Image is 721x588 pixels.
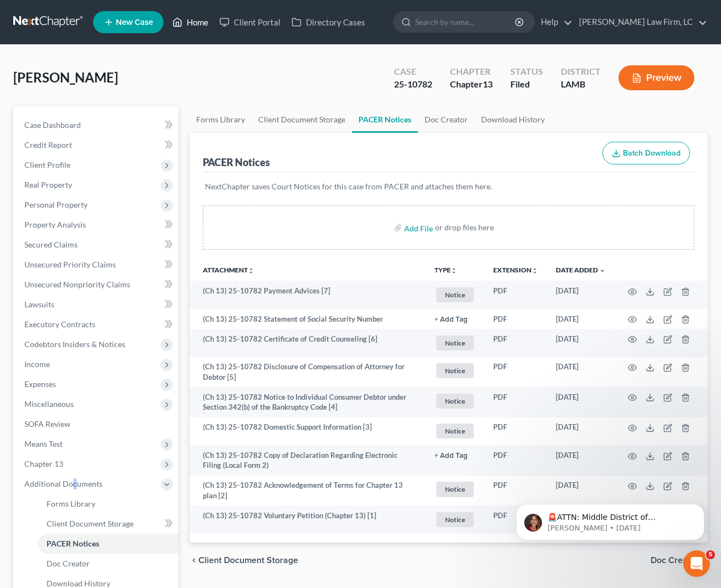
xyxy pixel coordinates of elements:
[16,215,178,235] a: Property Analysis
[167,12,214,32] a: Home
[16,275,178,295] a: Unsecured Nonpriority Claims
[394,65,432,78] div: Case
[510,78,543,91] div: Filed
[203,266,254,274] a: Attachmentunfold_more
[16,314,178,334] a: Executory Contracts
[531,267,538,274] i: unfold_more
[499,481,721,558] iframe: Intercom notifications message
[24,120,81,130] span: Case Dashboard
[484,476,547,506] td: PDF
[47,559,90,568] span: Doc Creator
[13,69,118,85] span: [PERSON_NAME]
[24,479,103,488] span: Additional Documents
[510,65,543,78] div: Status
[16,295,178,314] a: Lawsuits
[436,287,474,302] span: Notice
[484,387,547,417] td: PDF
[38,534,178,554] a: PACER Notices
[484,445,547,476] td: PDF
[451,267,457,274] i: unfold_more
[24,200,88,209] span: Personal Property
[190,106,252,133] a: Forms Library
[116,18,153,27] span: New Case
[435,222,494,233] div: or drop files here
[352,106,418,133] a: PACER Notices
[599,267,606,274] i: expand_more
[623,148,681,158] span: Batch Download
[434,392,475,410] a: Notice
[434,267,457,274] button: TYPEunfold_more
[190,417,426,446] td: (Ch 13) 25-10782 Domestic Support Information [3]
[24,339,125,349] span: Codebtors Insiders & Notices
[434,334,475,352] a: Notice
[38,514,178,534] a: Client Document Storage
[436,394,474,409] span: Notice
[394,78,432,91] div: 25-10782
[24,359,50,369] span: Income
[38,494,178,514] a: Forms Library
[24,419,70,429] span: SOFA Review
[24,280,130,289] span: Unsecured Nonpriority Claims
[547,445,615,476] td: [DATE]
[547,309,615,329] td: [DATE]
[16,135,178,155] a: Credit Report
[561,78,601,91] div: LAMB
[651,556,708,565] button: Doc Creator chevron_right
[418,106,474,133] a: Doc Creator
[24,319,95,329] span: Executory Contracts
[450,78,493,91] div: Chapter
[434,422,475,440] a: Notice
[434,510,475,529] a: Notice
[602,142,690,165] button: Batch Download
[484,329,547,357] td: PDF
[47,499,95,508] span: Forms Library
[16,115,178,135] a: Case Dashboard
[436,512,474,527] span: Notice
[252,106,352,133] a: Client Document Storage
[436,336,474,350] span: Notice
[190,556,198,565] i: chevron_left
[24,180,72,189] span: Real Property
[434,452,468,460] button: + Add Tag
[16,255,178,275] a: Unsecured Priority Claims
[436,363,474,378] span: Notice
[434,450,475,461] a: + Add Tag
[24,379,56,389] span: Expenses
[203,156,270,169] div: PACER Notices
[24,459,63,468] span: Chapter 13
[190,357,426,388] td: (Ch 13) 25-10782 Disclosure of Compensation of Attorney for Debtor [5]
[190,476,426,506] td: (Ch 13) 25-10782 Acknowledgement of Terms for Chapter 13 plan [2]
[16,235,178,255] a: Secured Claims
[434,362,475,380] a: Notice
[556,266,606,274] a: Date Added expand_more
[47,579,110,588] span: Download History
[493,266,538,274] a: Extensionunfold_more
[434,286,475,304] a: Notice
[484,506,547,534] td: PDF
[474,106,551,133] a: Download History
[190,445,426,476] td: (Ch 13) 25-10782 Copy of Declaration Regarding Electronic Filing (Local Form 2)
[434,480,475,498] a: Notice
[706,550,715,559] span: 5
[483,79,493,89] span: 13
[24,399,74,409] span: Miscellaneous
[484,281,547,309] td: PDF
[561,65,601,78] div: District
[190,506,426,534] td: (Ch 13) 25-10782 Voluntary Petition (Chapter 13) [1]
[436,482,474,497] span: Notice
[24,300,54,309] span: Lawsuits
[190,556,298,565] button: chevron_left Client Document Storage
[683,550,710,577] iframe: Intercom live chat
[47,539,99,548] span: PACER Notices
[16,414,178,434] a: SOFA Review
[190,387,426,417] td: (Ch 13) 25-10782 Notice to Individual Consumer Debtor under Section 342(b) of the Bankruptcy Code...
[484,309,547,329] td: PDF
[47,519,134,528] span: Client Document Storage
[190,281,426,309] td: (Ch 13) 25-10782 Payment Advices [7]
[436,424,474,439] span: Notice
[484,357,547,388] td: PDF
